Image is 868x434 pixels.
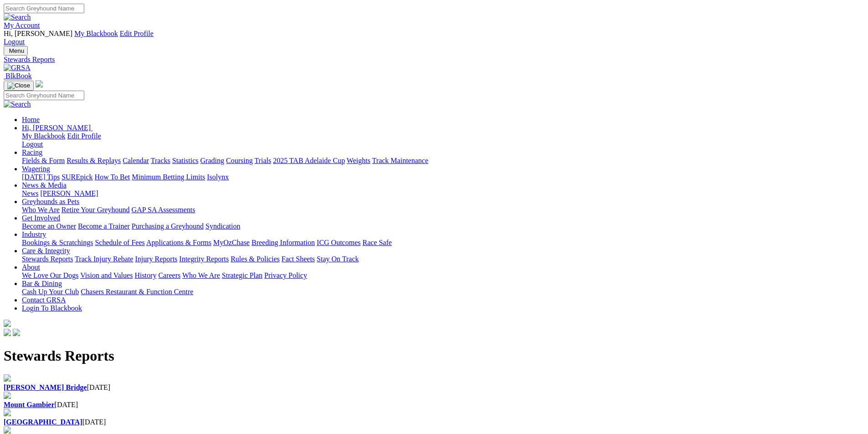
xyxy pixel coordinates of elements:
div: Greyhounds as Pets [22,206,864,214]
a: Trials [254,157,271,164]
span: Hi, [PERSON_NAME] [22,124,91,132]
div: Hi, [PERSON_NAME] [22,132,864,148]
img: logo-grsa-white.png [4,320,11,327]
a: Weights [347,157,370,164]
a: Racing [22,148,42,156]
a: Schedule of Fees [95,239,144,246]
a: How To Bet [95,173,130,181]
a: Logout [22,140,43,148]
a: Cash Up Your Club [22,288,79,296]
div: [DATE] [4,401,864,409]
a: Results & Replays [67,157,121,164]
img: file-red.svg [4,392,11,399]
a: Greyhounds as Pets [22,198,79,205]
a: Isolynx [207,173,229,181]
span: Hi, [PERSON_NAME] [4,30,72,37]
a: Breeding Information [252,239,315,246]
div: Bar & Dining [22,288,864,296]
a: Retire Your Greyhound [62,206,130,214]
a: Injury Reports [135,255,177,263]
a: Login To Blackbook [22,304,82,312]
a: News & Media [22,181,67,189]
a: Vision and Values [80,271,133,279]
span: Menu [9,47,24,54]
a: SUREpick [62,173,92,181]
a: Track Maintenance [372,157,428,164]
input: Search [4,91,84,100]
a: Who We Are [182,271,220,279]
a: Industry [22,230,46,238]
a: History [134,271,156,279]
img: logo-grsa-white.png [36,80,43,87]
a: Bookings & Scratchings [22,239,93,246]
a: News [22,189,38,197]
a: Become an Owner [22,222,76,230]
a: Chasers Restaurant & Function Centre [81,288,193,296]
a: BlkBook [4,72,32,80]
h1: Stewards Reports [4,347,864,364]
div: Racing [22,157,864,165]
img: facebook.svg [4,329,11,336]
a: About [22,263,40,271]
a: Stay On Track [317,255,359,263]
a: Calendar [123,157,149,164]
a: Applications & Forms [146,239,211,246]
img: file-red.svg [4,409,11,416]
div: My Account [4,30,864,46]
a: GAP SA Assessments [132,206,195,214]
a: [PERSON_NAME] [40,189,98,197]
a: MyOzChase [213,239,250,246]
img: file-red.svg [4,374,11,382]
a: Stewards Reports [22,255,73,263]
a: Strategic Plan [222,271,262,279]
a: Mount Gambier [4,401,55,408]
span: BlkBook [5,72,32,80]
a: Race Safe [362,239,391,246]
a: Contact GRSA [22,296,66,304]
a: Minimum Betting Limits [132,173,205,181]
img: twitter.svg [13,329,20,336]
input: Search [4,4,84,13]
a: My Account [4,21,40,29]
a: Syndication [205,222,240,230]
a: Rules & Policies [231,255,280,263]
img: Search [4,13,31,21]
a: [DATE] Tips [22,173,60,181]
div: About [22,271,864,280]
img: Search [4,100,31,108]
a: Hi, [PERSON_NAME] [22,124,92,132]
a: We Love Our Dogs [22,271,78,279]
img: file-red.svg [4,426,11,434]
img: GRSA [4,64,31,72]
a: [PERSON_NAME] Bridge [4,383,87,391]
a: Tracks [151,157,170,164]
a: Edit Profile [120,30,154,37]
a: Fact Sheets [282,255,315,263]
a: My Blackbook [22,132,66,140]
a: Privacy Policy [264,271,307,279]
a: Care & Integrity [22,247,70,255]
div: Get Involved [22,222,864,230]
button: Toggle navigation [4,81,34,91]
a: Home [22,116,40,123]
a: 2025 TAB Adelaide Cup [273,157,345,164]
div: Wagering [22,173,864,181]
div: News & Media [22,189,864,198]
a: Grading [200,157,224,164]
div: Industry [22,239,864,247]
a: ICG Outcomes [317,239,360,246]
a: Statistics [172,157,199,164]
a: Fields & Form [22,157,65,164]
a: Stewards Reports [4,56,864,64]
div: [DATE] [4,383,864,392]
a: Who We Are [22,206,60,214]
a: Purchasing a Greyhound [132,222,204,230]
a: Get Involved [22,214,60,222]
a: Track Injury Rebate [75,255,133,263]
a: [GEOGRAPHIC_DATA] [4,418,82,426]
a: Wagering [22,165,50,173]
